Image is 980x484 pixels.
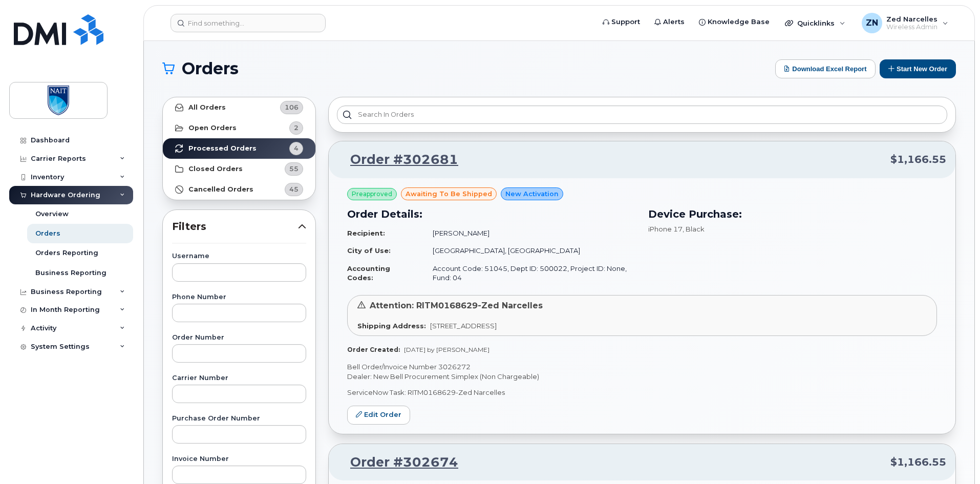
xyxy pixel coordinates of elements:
span: New Activation [505,189,559,199]
span: awaiting to be shipped [406,189,492,199]
h3: Order Details: [347,206,636,222]
td: Account Code: 51045, Dept ID: 500022, Project ID: None, Fund: 04 [423,260,636,287]
p: Bell Order/Invoice Number 3026272 [347,362,937,372]
span: [STREET_ADDRESS] [430,322,497,330]
span: [DATE] by [PERSON_NAME] [404,346,489,353]
span: $1,166.55 [890,152,946,167]
button: Start New Order [880,59,956,78]
td: [PERSON_NAME] [423,224,636,242]
label: Invoice Number [172,456,306,462]
strong: Recipient: [347,229,385,237]
a: Open Orders2 [163,118,315,138]
span: iPhone 17 [648,225,683,233]
a: Order #302674 [338,453,458,472]
span: Attention: RITM0168629-Zed Narcelles [370,301,543,310]
h3: Device Purchase: [648,206,937,222]
td: [GEOGRAPHIC_DATA], [GEOGRAPHIC_DATA] [423,242,636,260]
a: All Orders106 [163,97,315,118]
span: Preapproved [352,190,392,199]
span: 45 [289,184,299,194]
span: 106 [285,102,299,112]
a: Processed Orders4 [163,138,315,159]
span: , Black [683,225,705,233]
strong: Cancelled Orders [188,185,253,194]
span: Filters [172,219,298,234]
span: 55 [289,164,299,174]
span: 4 [294,143,299,153]
strong: Accounting Codes: [347,264,390,282]
strong: City of Use: [347,246,391,255]
label: Username [172,253,306,260]
input: Search in orders [337,106,947,124]
a: Closed Orders55 [163,159,315,179]
strong: Processed Orders [188,144,257,153]
strong: Order Created: [347,346,400,353]
label: Order Number [172,334,306,341]
a: Cancelled Orders45 [163,179,315,200]
label: Purchase Order Number [172,415,306,422]
button: Download Excel Report [775,59,876,78]
a: Order #302681 [338,151,458,169]
label: Phone Number [172,294,306,301]
span: $1,166.55 [890,455,946,470]
p: Dealer: New Bell Procurement Simplex (Non Chargeable) [347,372,937,382]
span: 2 [294,123,299,133]
span: Orders [182,61,239,76]
a: Edit Order [347,406,410,425]
strong: All Orders [188,103,226,112]
label: Carrier Number [172,375,306,382]
p: ServiceNow Task: RITM0168629-Zed Narcelles [347,388,937,397]
strong: Closed Orders [188,165,243,173]
strong: Shipping Address: [357,322,426,330]
strong: Open Orders [188,124,237,132]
